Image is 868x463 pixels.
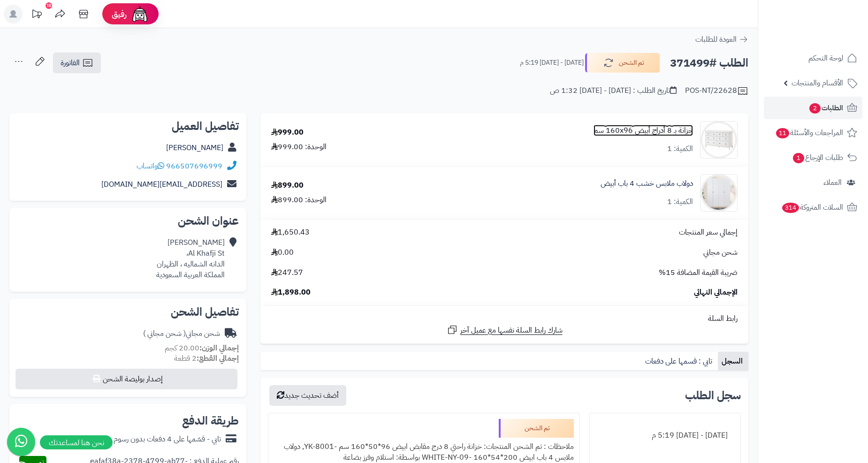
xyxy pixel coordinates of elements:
[143,328,220,339] div: شحن مجاني
[88,434,221,445] div: تابي - قسّمها على 4 دفعات بدون رسوم ولا فوائد
[685,85,748,97] div: POS-NT/22628
[670,53,748,73] h2: الطلب #371499
[641,352,718,371] a: تابي : قسمها على دفعات
[809,103,821,114] span: 2
[520,58,584,68] small: [DATE] - [DATE] 5:19 م
[271,195,327,205] div: الوحدة: 899.00
[269,385,346,406] button: أضف تحديث جديد
[585,53,660,73] button: تم الشحن
[143,328,186,339] span: ( شحن مجاني )
[15,369,237,389] button: إصدار بوليصة الشحن
[700,121,737,159] img: 1731233659-1-90x90.jpg
[182,415,239,426] h2: طريقة الدفع
[700,174,737,212] img: 1751790847-1-90x90.jpg
[808,52,843,65] span: لوحة التحكم
[550,85,677,96] div: تاريخ الطلب : [DATE] - [DATE] 1:32 ص
[764,171,862,194] a: العملاء
[792,152,805,164] span: 1
[667,144,693,154] div: الكمية: 1
[764,97,862,119] a: الطلبات2
[165,342,239,354] small: 20.00 كجم
[130,5,149,23] img: ai-face.png
[703,247,738,258] span: شحن مجاني
[601,178,693,189] a: دولاب ملابس خشب 4 باب أبيض
[197,353,239,364] strong: إجمالي القطع:
[112,8,127,20] span: رفيق
[101,179,222,190] a: [EMAIL_ADDRESS][DOMAIN_NAME]
[17,121,239,132] h2: تفاصيل العميل
[694,287,738,298] span: الإجمالي النهائي
[17,215,239,227] h2: عنوان الشحن
[808,101,843,114] span: الطلبات
[61,57,80,68] span: الفاتورة
[823,176,842,189] span: العملاء
[804,9,859,29] img: logo-2.png
[53,53,101,73] a: الفاتورة
[679,227,738,238] span: إجمالي سعر المنتجات
[271,267,303,278] span: 247.57
[659,267,738,278] span: ضريبة القيمة المضافة 15%
[695,34,737,45] span: العودة للطلبات
[764,196,862,219] a: السلات المتروكة314
[46,2,52,9] div: 10
[764,47,862,69] a: لوحة التحكم
[271,287,311,298] span: 1,898.00
[792,151,843,164] span: طلبات الإرجاع
[792,76,843,90] span: الأقسام والمنتجات
[667,197,693,207] div: الكمية: 1
[460,325,563,336] span: شارك رابط السلة نفسها مع عميل آخر
[137,160,164,172] a: واتساب
[775,126,843,139] span: المراجعات والأسئلة
[264,313,745,324] div: رابط السلة
[764,146,862,169] a: طلبات الإرجاع1
[718,352,748,371] a: السجل
[199,342,239,354] strong: إجمالي الوزن:
[695,34,748,45] a: العودة للطلبات
[166,142,223,153] a: [PERSON_NAME]
[174,353,239,364] small: 2 قطعة
[271,227,310,238] span: 1,650.43
[595,426,735,445] div: [DATE] - [DATE] 5:19 م
[447,324,563,336] a: شارك رابط السلة نفسها مع عميل آخر
[271,180,304,191] div: 899.00
[685,390,741,401] h3: سجل الطلب
[156,237,225,280] div: [PERSON_NAME] Al Khafji St، الدانه الشماليه ، الظهران المملكة العربية السعودية
[25,5,48,26] a: تحديثات المنصة
[781,202,800,213] span: 314
[271,247,294,258] span: 0.00
[499,419,574,438] div: تم الشحن
[776,128,790,139] span: 11
[594,125,693,136] a: خزانة بـ 8 أدراج أبيض ‎160x96 سم‏
[764,121,862,144] a: المراجعات والأسئلة11
[17,306,239,318] h2: تفاصيل الشحن
[271,142,327,152] div: الوحدة: 999.00
[166,160,222,172] a: 966507696999
[781,201,843,214] span: السلات المتروكة
[271,127,304,138] div: 999.00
